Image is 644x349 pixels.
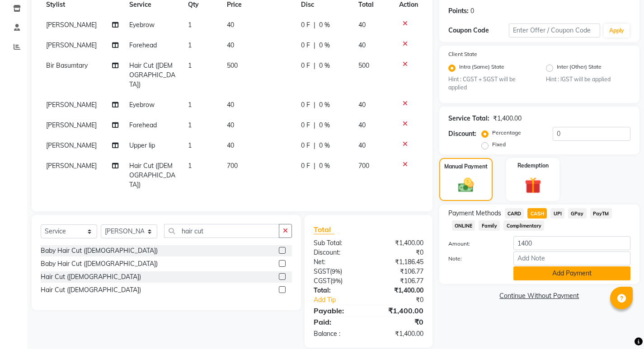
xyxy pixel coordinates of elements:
[492,129,521,137] label: Percentage
[41,272,141,282] div: Hair Cut ([DEMOGRAPHIC_DATA])
[452,220,475,231] span: ONLINE
[505,208,524,219] span: CARD
[517,162,549,170] label: Redemption
[513,251,630,265] input: Add Note
[442,255,507,263] label: Note:
[46,41,97,49] span: [PERSON_NAME]
[319,20,330,30] span: 0 %
[492,140,506,149] label: Fixed
[368,316,430,327] div: ₹0
[358,121,366,129] span: 40
[46,21,97,29] span: [PERSON_NAME]
[314,267,330,275] span: SGST
[129,101,155,109] span: Eyebrow
[46,121,97,129] span: [PERSON_NAME]
[301,161,310,171] span: 0 F
[41,246,158,256] div: Baby Hair Cut ([DEMOGRAPHIC_DATA])
[307,267,368,276] div: ( )
[358,61,369,70] span: 500
[307,316,368,327] div: Paid:
[314,161,315,171] span: |
[509,23,600,37] input: Enter Offer / Coupon Code
[188,101,192,109] span: 1
[227,162,238,170] span: 700
[459,63,504,74] label: Intra (Same) State
[164,224,279,238] input: Search or Scan
[129,21,155,29] span: Eyebrow
[227,121,234,129] span: 40
[314,121,315,130] span: |
[319,141,330,150] span: 0 %
[314,277,330,285] span: CGST
[332,277,341,284] span: 9%
[442,240,507,248] label: Amount:
[307,305,368,316] div: Payable:
[358,21,366,29] span: 40
[368,305,430,316] div: ₹1,400.00
[314,61,315,70] span: |
[227,21,234,29] span: 40
[513,236,630,250] input: Amount
[41,259,158,269] div: Baby Hair Cut ([DEMOGRAPHIC_DATA])
[368,329,430,339] div: ₹1,400.00
[520,175,546,195] img: _gift.svg
[332,268,340,275] span: 9%
[358,141,366,149] span: 40
[129,61,175,88] span: Hair Cut ([DEMOGRAPHIC_DATA])
[188,121,192,129] span: 1
[368,267,430,276] div: ₹106.77
[129,121,157,129] span: Forehead
[604,24,630,37] button: Apply
[307,248,368,257] div: Discount:
[546,75,630,84] small: Hint : IGST will be applied
[568,208,587,219] span: GPay
[188,41,192,49] span: 1
[368,248,430,257] div: ₹0
[479,220,500,231] span: Family
[41,285,141,295] div: Hair Cut ([DEMOGRAPHIC_DATA])
[307,329,368,339] div: Balance :
[368,276,430,286] div: ₹106.77
[314,41,315,50] span: |
[444,163,488,171] label: Manual Payment
[448,6,469,16] div: Points:
[319,61,330,70] span: 0 %
[307,295,379,305] a: Add Tip
[188,21,192,29] span: 1
[448,75,533,92] small: Hint : CGST + SGST will be applied
[590,208,612,219] span: PayTM
[368,286,430,295] div: ₹1,400.00
[46,101,97,109] span: [PERSON_NAME]
[441,291,638,301] a: Continue Without Payment
[307,276,368,286] div: ( )
[448,114,489,123] div: Service Total:
[448,50,477,58] label: Client State
[527,208,547,219] span: CASH
[503,220,544,231] span: Complimentary
[448,209,501,218] span: Payment Methods
[448,26,509,35] div: Coupon Code
[319,41,330,50] span: 0 %
[188,61,192,70] span: 1
[46,61,88,70] span: Bir Basumtary
[448,129,476,139] div: Discount:
[307,286,368,295] div: Total:
[307,257,368,267] div: Net:
[368,257,430,267] div: ₹1,186.45
[314,141,315,150] span: |
[368,238,430,248] div: ₹1,400.00
[493,114,522,123] div: ₹1,400.00
[227,141,234,149] span: 40
[301,100,310,110] span: 0 F
[46,162,97,170] span: [PERSON_NAME]
[453,176,479,194] img: _cash.svg
[301,41,310,50] span: 0 F
[319,161,330,171] span: 0 %
[227,41,234,49] span: 40
[301,141,310,150] span: 0 F
[470,6,474,16] div: 0
[129,162,175,189] span: Hair Cut ([DEMOGRAPHIC_DATA])
[550,208,564,219] span: UPI
[188,141,192,149] span: 1
[46,141,97,149] span: [PERSON_NAME]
